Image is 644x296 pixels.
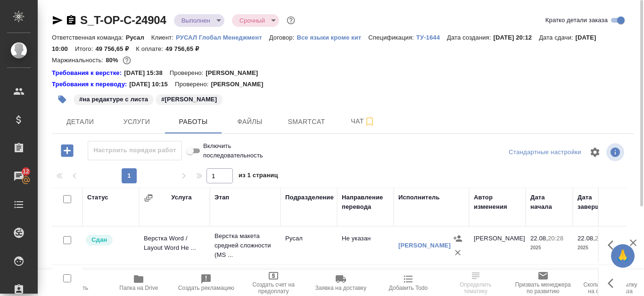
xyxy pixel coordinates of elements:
[315,285,366,291] span: Заявка на доставку
[211,80,270,89] p: [PERSON_NAME]
[447,34,493,41] p: Дата создания:
[105,270,173,296] button: Папка на Drive
[578,235,595,242] p: 22.08,
[509,270,577,296] button: Призвать менеджера по развитию
[91,235,107,245] p: Сдан
[474,193,521,212] div: Автор изменения
[38,270,105,296] button: Пересчитать
[80,14,166,26] a: S_T-OP-C-24904
[416,33,447,41] a: ТУ-1644
[584,141,606,164] span: Настроить таблицу
[66,15,77,26] button: Скопировать ссылку
[52,68,124,78] a: Требования к верстке:
[171,116,216,128] span: Работы
[173,270,240,296] button: Создать рекламацию
[578,193,615,212] div: Дата завершения
[73,95,155,103] span: на редактуре с листа
[119,285,158,291] span: Папка на Drive
[174,14,224,27] div: Выполнен
[340,115,386,127] span: Чат
[161,95,217,104] p: #[PERSON_NAME]
[151,34,176,41] p: Клиент:
[285,14,297,26] button: Доп статусы указывают на важность/срочность заказа
[178,285,234,291] span: Создать рекламацию
[284,116,329,128] span: Smartcat
[506,145,584,160] div: split button
[75,45,95,52] p: Итого:
[539,34,575,41] p: Дата сдачи:
[578,243,615,253] p: 2025
[206,68,265,78] p: [PERSON_NAME]
[87,193,108,202] div: Статус
[469,229,526,262] td: [PERSON_NAME]
[155,95,223,103] span: Исаев
[416,34,447,41] p: ТУ-1644
[215,231,276,260] p: Верстка макета средней сложности (MS ...
[548,235,563,242] p: 20:28
[240,270,307,296] button: Создать счет на предоплату
[227,116,272,128] span: Файлы
[170,68,206,78] p: Проверено:
[577,270,644,296] button: Скопировать ссылку на оценку заказа
[595,235,611,242] p: 20:28
[179,16,213,25] button: Выполнен
[237,16,268,25] button: Срочный
[307,270,375,296] button: Заявка на доставку
[2,164,35,188] a: 12
[52,34,126,41] p: Ответственная команда:
[129,80,175,89] p: [DATE] 10:15
[297,33,368,41] a: Все языки кроме кит
[389,285,428,291] span: Добавить Todo
[52,68,124,78] div: Нажми, чтобы открыть папку с инструкцией
[144,193,153,203] button: Сгруппировать
[606,143,626,161] span: Посмотреть информацию
[342,193,389,212] div: Направление перевода
[79,95,148,104] p: #на редактуре с листа
[337,229,394,262] td: Не указан
[442,270,509,296] button: Определить тематику
[447,281,504,295] span: Определить тематику
[246,281,302,295] span: Создать счет на предоплату
[126,34,151,41] p: Русал
[297,34,368,41] p: Все языки кроме кит
[165,45,206,52] p: 49 756,65 ₽
[139,229,210,262] td: Верстка Word / Layout Word Не ...
[239,170,278,183] span: из 1 страниц
[203,141,263,160] span: Включить последовательность
[602,234,625,256] button: Здесь прячутся важные кнопки
[494,34,539,41] p: [DATE] 20:12
[530,193,568,212] div: Дата начала
[121,54,133,66] button: 8194.00 RUB;
[611,244,635,268] button: 🙏
[136,45,165,52] p: К оплате:
[54,141,80,160] button: Добавить работу
[114,116,159,128] span: Услуги
[85,234,134,247] div: Менеджер проверил работу исполнителя, передает ее на следующий этап
[232,14,279,27] div: Выполнен
[374,270,442,296] button: Добавить Todo
[451,246,465,260] button: Удалить
[530,243,568,253] p: 2025
[215,193,229,202] div: Этап
[171,193,191,202] div: Услуга
[530,235,548,242] p: 22.08,
[281,229,337,262] td: Русал
[545,16,608,25] span: Кратко детали заказа
[95,45,136,52] p: 49 756,65 ₽
[269,34,297,41] p: Договор:
[451,231,465,246] button: Назначить
[52,57,106,64] p: Маржинальность:
[52,15,63,26] button: Скопировать ссылку для ЯМессенджера
[398,193,440,202] div: Исполнитель
[175,80,211,89] p: Проверено:
[124,68,170,78] p: [DATE] 15:38
[515,281,571,295] span: Призвать менеджера по развитию
[52,80,129,89] a: Требования к переводу:
[582,281,638,295] span: Скопировать ссылку на оценку заказа
[602,272,625,295] button: Здесь прячутся важные кнопки
[364,116,375,127] svg: Подписаться
[106,57,120,64] p: 80%
[615,246,631,266] span: 🙏
[17,167,35,176] span: 12
[58,116,103,128] span: Детали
